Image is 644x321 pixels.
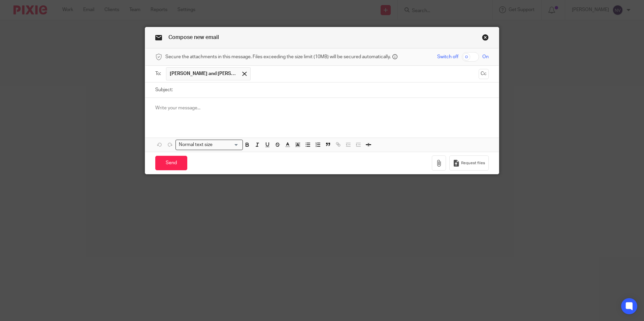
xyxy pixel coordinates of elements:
button: Cc [479,69,489,79]
div: Search for option [175,140,243,150]
input: Search for option [215,141,239,148]
a: Close this dialog window [482,34,489,43]
span: Secure the attachments in this message. Files exceeding the size limit (10MB) will be secured aut... [165,53,391,60]
input: Send [155,156,187,170]
label: Subject: [155,86,173,93]
span: [PERSON_NAME] and [PERSON_NAME] [170,70,237,77]
span: On [482,53,489,60]
button: Request files [449,155,488,171]
span: Switch off [437,53,458,60]
span: Compose new email [168,35,219,40]
span: Normal text size [177,141,214,148]
span: Request files [461,160,485,166]
label: To: [155,70,163,77]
